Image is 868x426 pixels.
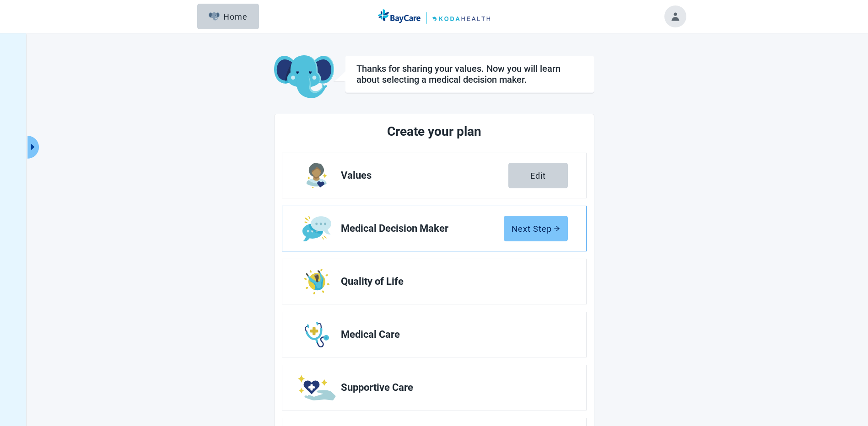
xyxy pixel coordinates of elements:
button: ElephantHome [197,4,259,29]
span: Medical Care [341,329,561,340]
a: Edit Medical Decision Maker section [282,206,586,251]
img: Koda Elephant [274,55,334,99]
span: caret-right [28,143,37,151]
span: Quality of Life [341,276,561,287]
span: arrow-right [554,225,560,232]
button: Next Steparrow-right [504,216,568,241]
a: Edit Supportive Care section [282,365,586,410]
span: Medical Decision Maker [341,223,504,234]
div: Next Step [512,224,560,233]
div: Thanks for sharing your values. Now you will learn about selecting a medical decision maker. [356,63,583,85]
span: Supportive Care [341,382,561,393]
button: Expand menu [27,136,39,159]
h2: Create your plan [316,122,552,142]
a: Edit Quality of Life section [282,259,586,304]
img: Koda Health [378,9,490,24]
div: Home [209,12,248,21]
button: Edit [508,163,568,188]
img: Elephant [209,12,220,21]
a: Edit Values section [282,153,586,198]
span: Values [341,170,508,181]
button: Toggle account menu [664,5,686,27]
a: Edit Medical Care section [282,312,586,357]
div: Edit [530,171,546,180]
